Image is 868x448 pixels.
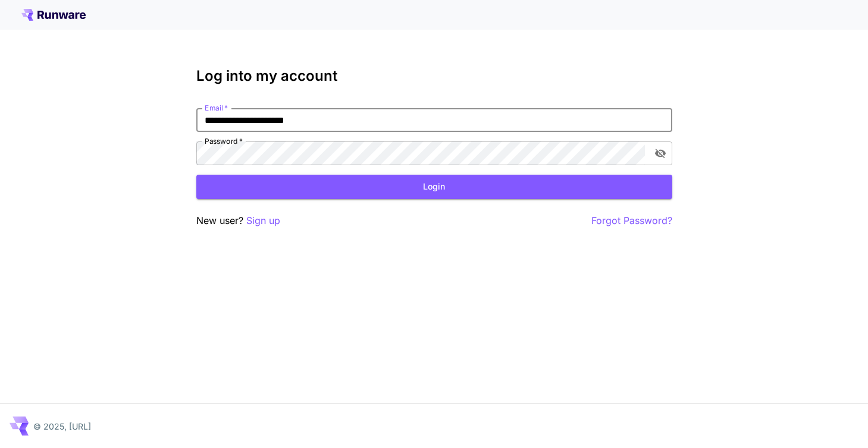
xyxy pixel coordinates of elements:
[591,213,672,228] button: Forgot Password?
[196,175,672,199] button: Login
[650,143,671,164] button: toggle password visibility
[33,420,91,433] p: © 2025, [URL]
[205,103,228,113] label: Email
[196,213,280,228] p: New user?
[205,136,243,146] label: Password
[246,213,280,228] button: Sign up
[196,68,672,84] h3: Log into my account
